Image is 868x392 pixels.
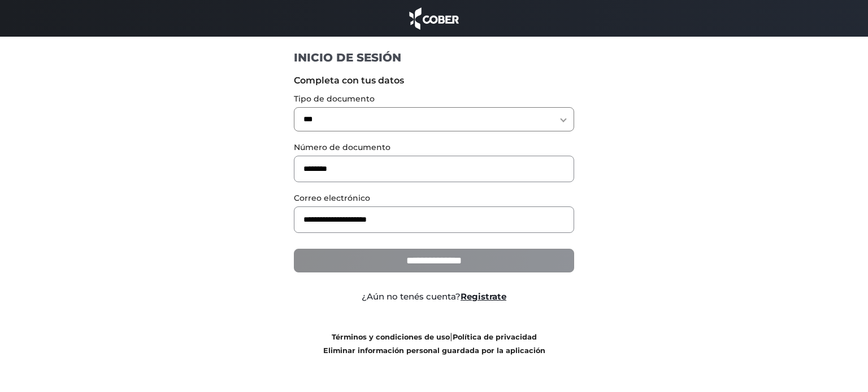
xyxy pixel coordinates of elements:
h1: INICIO DE SESIÓN [294,50,575,65]
a: Eliminar información personal guardada por la aplicación [323,346,545,355]
img: cober_marca.png [406,6,462,31]
label: Correo electrónico [294,192,575,204]
a: Registrate [461,291,506,302]
label: Número de documento [294,142,575,153]
div: | [285,330,583,357]
a: Política de privacidad [453,333,537,341]
a: Términos y condiciones de uso [332,333,450,341]
div: ¿Aún no tenés cuenta? [285,290,583,303]
label: Tipo de documento [294,93,575,105]
label: Completa con tus datos [294,74,575,87]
